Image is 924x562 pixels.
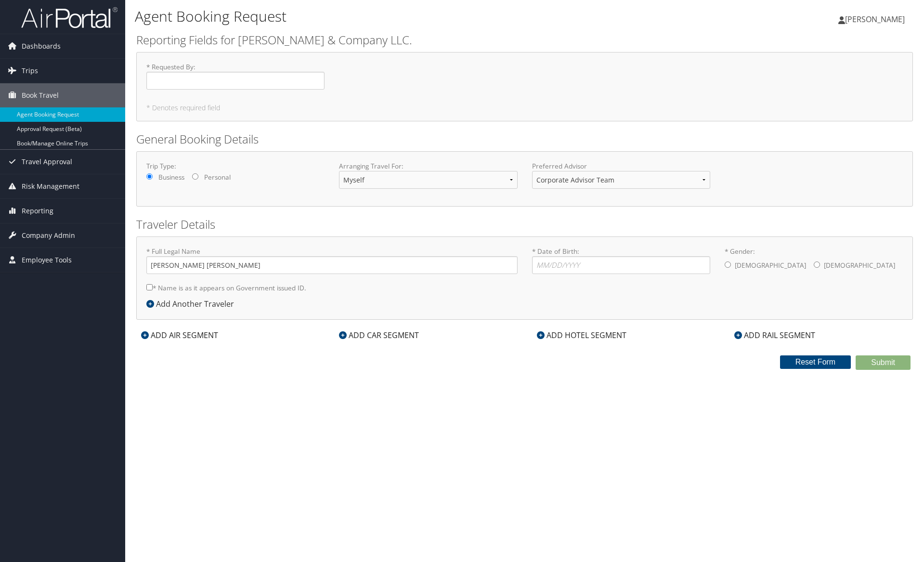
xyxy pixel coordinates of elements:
div: ADD CAR SEGMENT [334,329,424,341]
input: * Gender:[DEMOGRAPHIC_DATA][DEMOGRAPHIC_DATA] [814,261,820,268]
span: [PERSON_NAME] [845,14,905,25]
h2: Traveler Details [136,216,913,233]
div: ADD HOTEL SEGMENT [532,329,631,341]
span: Trips [22,59,38,83]
label: [DEMOGRAPHIC_DATA] [824,256,895,274]
button: Reset Form [780,355,851,369]
input: * Date of Birth: [532,256,710,274]
label: Preferred Advisor [532,161,710,171]
span: Travel Approval [22,150,72,174]
label: Business [158,172,184,182]
h5: * Denotes required field [146,105,903,111]
span: Risk Management [22,174,79,198]
label: * Gender: [725,247,903,275]
div: Add Another Traveler [146,298,239,310]
label: [DEMOGRAPHIC_DATA] [735,256,806,274]
div: ADD RAIL SEGMENT [729,329,820,341]
img: airportal-logo.png [21,6,117,29]
label: * Full Legal Name [146,247,518,274]
input: * Gender:[DEMOGRAPHIC_DATA][DEMOGRAPHIC_DATA] [725,261,731,268]
span: Company Admin [22,223,75,248]
span: Book Travel [22,83,59,107]
button: Submit [856,355,911,370]
a: [PERSON_NAME] [838,5,914,34]
div: ADD AIR SEGMENT [136,329,223,341]
input: * Full Legal Name [146,256,518,274]
label: Arranging Travel For: [339,161,517,171]
h1: Agent Booking Request [135,6,654,26]
label: Personal [204,172,231,182]
input: * Name is as it appears on Government issued ID. [146,284,153,290]
span: Employee Tools [22,248,72,272]
label: * Requested By : [146,62,325,90]
span: Reporting [22,199,53,223]
input: * Requested By: [146,72,325,90]
label: * Date of Birth: [532,247,710,274]
label: Trip Type: [146,161,325,171]
span: Dashboards [22,34,61,58]
h2: Reporting Fields for [PERSON_NAME] & Company LLC. [136,32,913,48]
label: * Name is as it appears on Government issued ID. [146,279,306,297]
h2: General Booking Details [136,131,913,147]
